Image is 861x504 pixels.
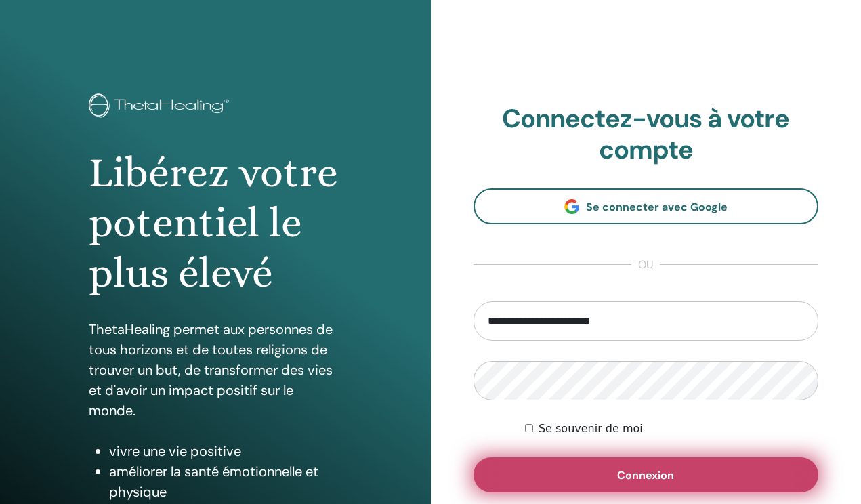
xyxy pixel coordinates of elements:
span: ou [631,257,660,273]
a: Se connecter avec Google [474,188,819,224]
p: ThetaHealing permet aux personnes de tous horizons et de toutes religions de trouver un but, de t... [89,319,342,421]
li: vivre une vie positive [109,441,342,461]
div: Keep me authenticated indefinitely or until I manually logout [525,421,818,437]
label: Se souvenir de moi [539,421,643,437]
button: Connexion [474,457,819,492]
span: Connexion [617,468,674,482]
h2: Connectez-vous à votre compte [474,104,819,165]
span: Se connecter avec Google [586,200,728,214]
li: améliorer la santé émotionnelle et physique [109,461,342,502]
h1: Libérez votre potentiel le plus élevé [89,148,342,299]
